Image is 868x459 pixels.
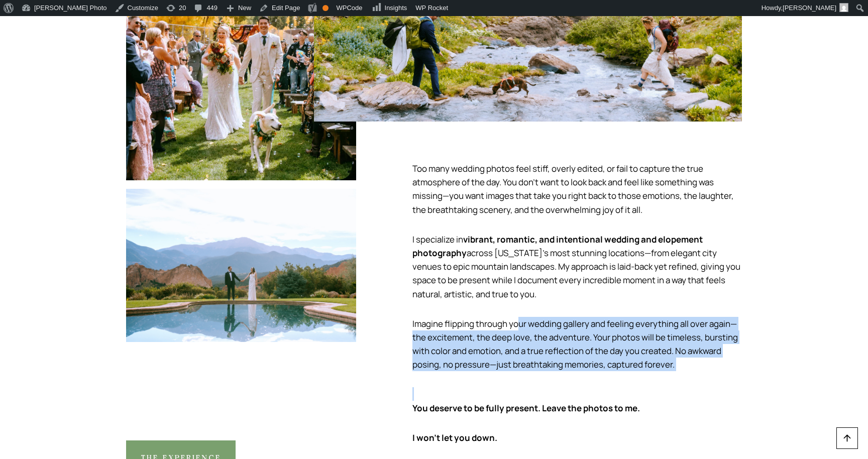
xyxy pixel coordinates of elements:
[412,162,742,216] p: Too many wedding photos feel stiff, overly edited, or fail to capture the true atmosphere of the ...
[412,432,497,443] strong: I won’t let you down.
[412,317,742,372] p: Imagine flipping through your wedding gallery and feeling everything all over again—the excitemen...
[322,5,329,11] div: OK
[836,427,858,449] a: Scroll to top
[783,4,836,12] span: [PERSON_NAME]
[412,402,640,414] strong: You deserve to be fully present. Leave the photos to me.
[385,4,407,12] span: Insights
[412,234,703,259] strong: vibrant, romantic, and intentional wedding and elopement photography
[412,233,742,301] p: I specialize in across [US_STATE]’s most stunning locations—from elegant city venues to epic moun...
